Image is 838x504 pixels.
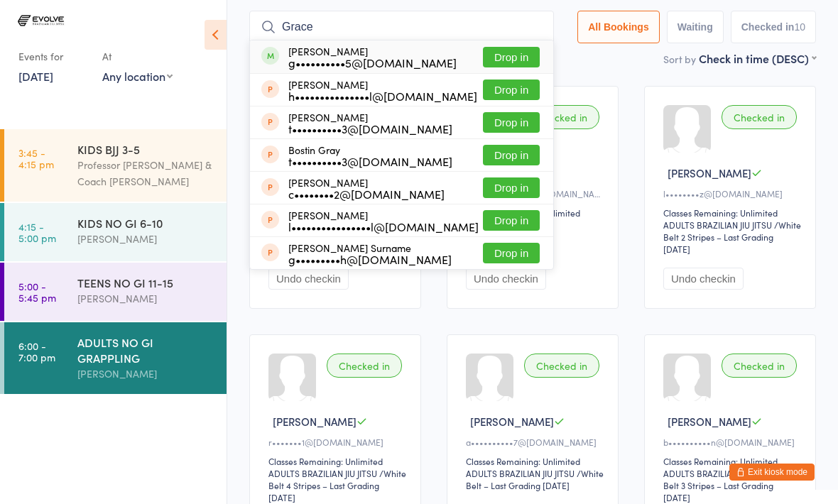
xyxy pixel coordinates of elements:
[288,177,445,199] div: [PERSON_NAME]
[663,187,801,199] div: l••••••••z@[DOMAIN_NAME]
[77,290,214,307] div: [PERSON_NAME]
[731,11,816,43] button: Checked in10
[18,340,55,363] time: 6:00 - 7:00 pm
[667,11,724,43] button: Waiting
[483,243,540,263] button: Drop in
[663,268,744,290] button: Undo checkin
[288,79,477,102] div: [PERSON_NAME]
[77,366,214,382] div: [PERSON_NAME]
[577,11,660,43] button: All Bookings
[483,145,540,165] button: Drop in
[268,467,406,503] span: / White Belt 4 Stripes – Last Grading [DATE]
[663,455,801,467] div: Classes Remaining: Unlimited
[794,21,805,33] div: 10
[288,90,477,102] div: h•••••••••••••••l@[DOMAIN_NAME]
[663,52,696,66] label: Sort by
[4,203,227,261] a: 4:15 -5:00 pmKIDS NO GI 6-10[PERSON_NAME]
[77,141,214,157] div: KIDS BJJ 3-5
[18,68,53,84] a: [DATE]
[483,47,540,67] button: Drop in
[663,219,772,231] div: ADULTS BRAZILIAN JIU JITSU
[4,263,227,321] a: 5:00 -5:45 pmTEENS NO GI 11-15[PERSON_NAME]
[288,57,457,68] div: g••••••••••5@[DOMAIN_NAME]
[18,280,56,303] time: 5:00 - 5:45 pm
[466,268,546,290] button: Undo checkin
[249,11,554,43] input: Search
[288,155,452,167] div: t••••••••••3@[DOMAIN_NAME]
[288,253,452,265] div: g•••••••••h@[DOMAIN_NAME]
[663,219,801,255] span: / White Belt 2 Stripes – Last Grading [DATE]
[483,177,540,198] button: Drop in
[288,123,452,134] div: t••••••••••3@[DOMAIN_NAME]
[288,209,479,232] div: [PERSON_NAME]
[668,165,751,180] span: [PERSON_NAME]
[102,45,173,68] div: At
[288,221,479,232] div: l••••••••••••••••l@[DOMAIN_NAME]
[483,80,540,100] button: Drop in
[466,455,604,467] div: Classes Remaining: Unlimited
[77,157,214,190] div: Professor [PERSON_NAME] & Coach [PERSON_NAME]
[729,464,815,481] button: Exit kiosk mode
[288,188,445,199] div: c••••••••2@[DOMAIN_NAME]
[483,112,540,133] button: Drop in
[663,467,772,479] div: ADULTS BRAZILIAN JIU JITSU
[722,105,797,129] div: Checked in
[77,275,214,290] div: TEENS NO GI 11-15
[470,414,554,429] span: [PERSON_NAME]
[466,467,575,479] div: ADULTS BRAZILIAN JIU JITSU
[327,354,402,378] div: Checked in
[77,231,214,247] div: [PERSON_NAME]
[483,210,540,231] button: Drop in
[524,354,599,378] div: Checked in
[268,268,349,290] button: Undo checkin
[668,414,751,429] span: [PERSON_NAME]
[273,414,357,429] span: [PERSON_NAME]
[268,455,406,467] div: Classes Remaining: Unlimited
[77,215,214,231] div: KIDS NO GI 6-10
[4,322,227,394] a: 6:00 -7:00 pmADULTS NO GI GRAPPLING[PERSON_NAME]
[663,207,801,219] div: Classes Remaining: Unlimited
[288,144,452,167] div: Bostin Gray
[288,111,452,134] div: [PERSON_NAME]
[18,221,56,243] time: 4:15 - 5:00 pm
[14,11,67,31] img: Evolve Brazilian Jiu Jitsu
[699,50,816,66] div: Check in time (DESC)
[18,147,54,170] time: 3:45 - 4:15 pm
[288,45,457,68] div: [PERSON_NAME]
[466,436,604,448] div: a••••••••••7@[DOMAIN_NAME]
[268,436,406,448] div: r•••••••1@[DOMAIN_NAME]
[77,334,214,366] div: ADULTS NO GI GRAPPLING
[663,467,801,503] span: / White Belt 3 Stripes – Last Grading [DATE]
[268,467,377,479] div: ADULTS BRAZILIAN JIU JITSU
[288,242,452,265] div: [PERSON_NAME] Surname
[663,436,801,448] div: b••••••••••n@[DOMAIN_NAME]
[722,354,797,378] div: Checked in
[4,129,227,202] a: 3:45 -4:15 pmKIDS BJJ 3-5Professor [PERSON_NAME] & Coach [PERSON_NAME]
[102,68,173,84] div: Any location
[18,45,88,68] div: Events for
[524,105,599,129] div: Checked in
